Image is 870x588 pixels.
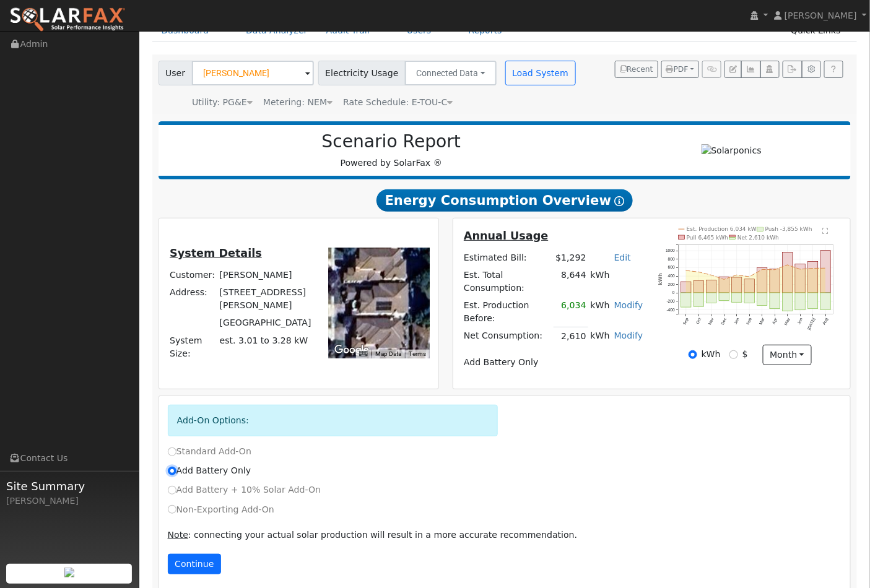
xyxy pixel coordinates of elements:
[668,274,675,278] text: 400
[729,350,738,359] input: $
[462,249,554,266] td: Estimated Bill:
[821,293,831,309] rect: onclick=""
[707,293,716,303] rect: onclick=""
[217,332,315,362] td: System Size
[331,342,372,358] a: Open this area in Google Maps (opens a new window)
[588,297,612,327] td: kWh
[720,277,729,293] rect: onclick=""
[217,267,315,284] td: [PERSON_NAME]
[745,279,755,293] rect: onclick=""
[168,284,218,314] td: Address:
[462,297,554,327] td: Est. Production Before:
[749,276,751,278] circle: onclick=""
[666,65,689,74] span: PDF
[770,269,780,293] rect: onclick=""
[168,530,578,540] span: : connecting your actual solar production will result in a more accurate recommendation.
[812,267,814,269] circle: onclick=""
[808,262,818,293] rect: onclick=""
[220,335,308,345] span: est. 3.01 to 3.28 kW
[737,235,779,241] text: Net 2,610 kWh
[724,61,742,78] button: Edit User
[614,300,643,310] a: Modify
[168,486,176,495] input: Add Battery + 10% Solar Add-On
[698,271,700,273] circle: onclick=""
[554,297,588,327] td: 6,034
[783,61,802,78] button: Export Interval Data
[171,131,612,152] h2: Scenario Report
[825,267,827,269] circle: onclick=""
[760,61,780,78] button: Login As
[757,293,767,306] rect: onclick=""
[822,317,830,326] text: Aug
[661,61,699,78] button: PDF
[168,445,251,458] label: Standard Add-On
[807,317,817,331] text: [DATE]
[462,327,554,345] td: Net Consumption:
[741,61,760,78] button: Multi-Series Graph
[783,253,793,293] rect: onclick=""
[681,293,691,307] rect: onclick=""
[318,61,406,85] span: Electricity Usage
[736,274,738,276] circle: onclick=""
[821,251,831,293] rect: onclick=""
[375,350,401,358] button: Map Data
[772,317,779,325] text: Apr
[6,478,133,495] span: Site Summary
[800,269,802,270] circle: onclick=""
[762,269,763,270] circle: onclick=""
[666,248,675,253] text: 1000
[824,61,843,78] a: Help Link
[667,308,676,312] text: -400
[170,247,262,259] u: System Details
[687,235,728,241] text: Pull 6,465 kWh
[159,61,193,85] span: User
[723,279,725,280] circle: onclick=""
[702,144,762,157] img: Solarponics
[554,249,588,266] td: $1,292
[823,228,829,234] text: 
[658,274,664,286] text: kWh
[770,293,780,309] rect: onclick=""
[695,317,702,324] text: Oct
[462,266,554,296] td: Est. Total Consumption:
[168,332,218,362] td: System Size:
[720,317,728,326] text: Dec
[168,267,218,284] td: Customer:
[711,274,713,276] circle: onclick=""
[707,280,716,293] rect: onclick=""
[168,530,188,540] u: Note
[685,270,687,272] circle: onclick=""
[796,293,806,310] rect: onclick=""
[217,314,315,332] td: [GEOGRAPHIC_DATA]
[168,554,221,575] button: Continue
[168,447,176,456] input: Standard Add-On
[742,348,748,361] label: $
[668,266,675,270] text: 600
[745,293,755,303] rect: onclick=""
[694,281,704,293] rect: onclick=""
[405,61,497,85] button: Connected Data
[808,293,818,309] rect: onclick=""
[168,483,321,496] label: Add Battery + 10% Solar Add-On
[9,7,126,33] img: SolarFax
[614,253,631,262] a: Edit
[614,196,624,206] i: Show Help
[168,503,274,516] label: Non-Exporting Add-On
[687,227,760,233] text: Est. Production 6,034 kWh
[192,61,314,85] input: Select a User
[6,495,133,508] div: [PERSON_NAME]
[668,282,675,287] text: 200
[672,291,675,295] text: 0
[343,97,453,107] span: Alias: H2ETOUCN
[588,327,612,345] td: kWh
[505,61,576,85] button: Load System
[464,230,548,242] u: Annual Usage
[331,342,372,358] img: Google
[263,96,333,109] div: Metering: NEM
[732,277,742,293] rect: onclick=""
[702,348,721,361] label: kWh
[217,284,315,314] td: [STREET_ADDRESS][PERSON_NAME]
[746,317,753,326] text: Feb
[588,266,645,296] td: kWh
[681,282,691,293] rect: onclick=""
